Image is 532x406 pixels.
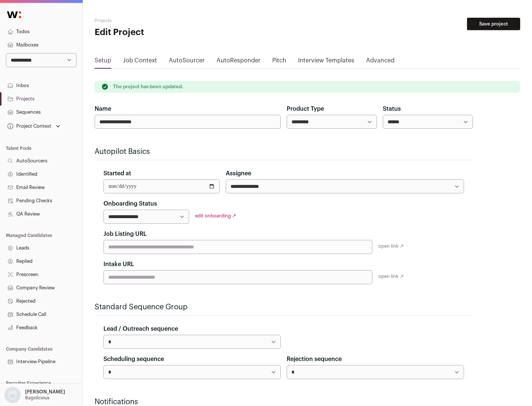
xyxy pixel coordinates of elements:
button: Open dropdown [3,387,66,403]
a: Interview Templates [298,56,354,68]
p: Bagelicious [25,395,50,401]
h2: Standard Sequence Group [95,302,473,312]
p: The project has been updated. [113,84,183,90]
h2: Autopilot Basics [95,147,473,157]
img: Wellfound [3,7,25,22]
label: Name [95,104,111,113]
label: Rejection sequence [287,355,342,364]
label: Started at [103,169,131,178]
label: Status [383,104,401,113]
button: Open dropdown [6,121,62,131]
h1: Edit Project [95,27,236,38]
button: Save project [467,18,520,30]
label: Onboarding Status [103,199,157,208]
p: [PERSON_NAME] [25,389,65,395]
h2: Projects [95,18,236,24]
a: Job Context [123,56,157,68]
label: Scheduling sequence [103,355,164,364]
label: Intake URL [103,260,134,269]
a: Pitch [272,56,286,68]
label: Job Listing URL [103,230,147,238]
div: Project Context [6,123,51,129]
label: Assignee [226,169,251,178]
a: AutoSourcer [169,56,205,68]
a: Setup [95,56,111,68]
img: nopic.png [4,387,21,403]
label: Lead / Outreach sequence [103,324,178,333]
a: Advanced [366,56,395,68]
label: Product Type [287,104,324,113]
a: AutoResponder [216,56,260,68]
a: edit onboarding ↗ [195,213,236,218]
